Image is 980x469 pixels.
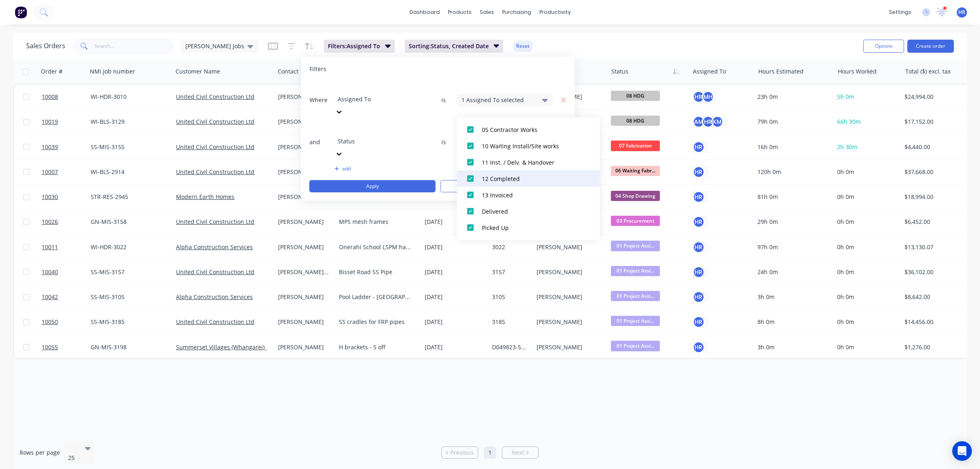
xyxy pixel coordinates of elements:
[702,91,714,103] div: MH
[757,343,827,351] div: 3h 0m
[91,293,166,301] div: SS-MIS-3105
[42,118,58,126] span: 10019
[42,93,58,101] span: 10008
[176,67,220,76] div: Customer Name
[537,243,601,251] div: [PERSON_NAME]
[278,343,330,351] div: [PERSON_NAME]
[457,187,600,203] button: 13 Invoiced
[425,243,486,251] div: [DATE]
[91,218,166,226] div: GN-MIS-3158
[693,241,705,253] button: HR
[310,138,334,146] span: and
[339,343,414,351] div: H brackets - 5 off
[837,218,854,226] span: 0h 0m
[405,40,503,53] button: Sorting:Status, Created Date
[693,91,714,103] button: HRMH
[837,293,854,301] span: 0h 0m
[611,141,660,151] span: 07 Fabrication
[482,125,580,134] div: 05 Contractor Works
[476,6,498,18] div: sales
[41,67,62,76] div: Order #
[176,93,254,100] a: United Civil Construction Ltd
[492,268,528,276] div: 3157
[492,243,528,251] div: 3022
[757,118,827,126] div: 79h 0m
[757,168,827,176] div: 120h 0m
[693,116,705,128] div: AM
[482,142,580,150] div: 10 Waiting Install/Site works
[513,40,533,52] button: Reset
[837,318,854,326] span: 0h 0m
[457,138,600,154] button: 10 Waiting Install/Site works
[442,449,478,457] a: Previous page
[339,218,414,226] div: MPS mesh frames
[335,165,431,172] button: add
[952,441,972,461] div: Open Intercom Messenger
[91,343,166,351] div: GN-MIS-3198
[176,268,254,276] a: United Civil Construction Ltd
[26,42,65,50] h1: Sales Orders
[757,143,827,151] div: 16h 0m
[611,116,660,126] span: 08 HDG
[176,118,254,125] a: United Civil Construction Ltd
[425,218,486,226] div: [DATE]
[444,6,476,18] div: products
[492,343,528,351] div: D049823-500 | 3198
[482,158,580,167] div: 11 Inst. / Delv. & Handover
[537,293,601,301] div: [PERSON_NAME]
[757,293,827,301] div: 3h 0m
[42,185,91,209] a: 10030
[693,216,705,228] div: HR
[20,449,60,457] span: Rows per page
[176,243,253,251] a: Alpha Construction Services
[42,135,91,159] a: 10039
[837,343,854,351] span: 0h 0m
[693,341,705,353] div: HR
[95,38,174,54] input: Search...
[693,291,705,303] button: HR
[450,449,474,457] span: Previous
[693,266,705,278] div: HR
[837,193,854,201] span: 0h 0m
[702,116,714,128] div: HR
[425,343,486,351] div: [DATE]
[91,143,166,151] div: SS-MIS-3155
[457,203,600,220] button: Delivered
[425,268,486,276] div: [DATE]
[498,6,535,18] div: purchasing
[176,343,287,351] a: Summerset Villages (Whangarei) Limited
[338,95,412,103] div: Assigned To
[328,42,380,50] span: Filters: Assigned To
[837,268,854,276] span: 0h 0m
[611,216,660,226] span: 03 Procurement
[42,218,58,226] span: 10026
[278,143,330,151] div: [PERSON_NAME] van der [PERSON_NAME]
[176,143,254,151] a: United Civil Construction Ltd
[91,193,166,201] div: STR-RES-2945
[91,118,166,126] div: WI-BLS-3129
[42,268,58,276] span: 10040
[278,168,330,176] div: [PERSON_NAME] van der [PERSON_NAME]
[15,6,27,18] img: Factory
[176,318,254,326] a: United Civil Construction Ltd
[693,116,724,128] button: AMHRKM
[91,318,166,326] div: SS-MIS-3185
[837,118,861,125] span: 66h 30m
[693,141,705,153] button: HR
[905,67,951,76] div: Total ($) excl. tax
[91,93,166,101] div: WI-HDR-3010
[278,243,330,251] div: [PERSON_NAME]
[42,235,91,259] a: 10011
[425,318,486,326] div: [DATE]
[42,343,58,351] span: 10055
[42,109,91,134] a: 10019
[693,191,705,203] button: HR
[425,293,486,301] div: [DATE]
[185,42,244,50] span: [PERSON_NAME] Jobs
[535,6,575,18] div: productivity
[958,9,965,16] span: HR
[457,122,600,138] button: 05 Contractor Works
[91,243,166,251] div: WI-HDR-3022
